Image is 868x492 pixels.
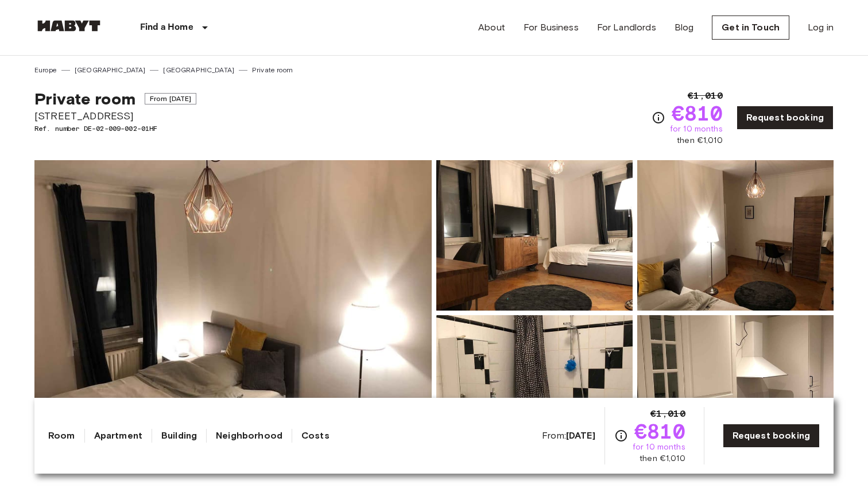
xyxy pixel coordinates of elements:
[614,429,628,443] svg: Check cost overview for full price breakdown. Please note that discounts apply to new joiners onl...
[163,65,234,75] a: [GEOGRAPHIC_DATA]
[140,21,193,34] p: Find a Home
[542,429,595,442] span: From:
[478,21,505,34] a: About
[216,429,282,443] a: Neighborhood
[737,106,834,130] a: Request booking
[34,160,432,466] img: Marketing picture of unit DE-02-009-002-01HF
[34,109,196,123] span: [STREET_ADDRESS]
[566,430,595,441] b: [DATE]
[161,429,197,443] a: Building
[633,441,685,453] span: for 10 months
[48,429,75,443] a: Room
[712,16,789,40] a: Get in Touch
[34,123,196,134] span: Ref. number DE-02-009-002-01HF
[637,315,834,466] img: Picture of unit DE-02-009-002-01HF
[672,103,723,123] span: €810
[34,89,135,109] span: Private room
[640,453,685,464] span: then €1,010
[597,21,656,34] a: For Landlords
[34,65,57,75] a: Europe
[637,160,834,311] img: Picture of unit DE-02-009-002-01HF
[524,21,579,34] a: For Business
[677,135,723,146] span: then €1,010
[808,21,834,34] a: Log in
[652,111,665,125] svg: Check cost overview for full price breakdown. Please note that discounts apply to new joiners onl...
[252,65,293,75] a: Private room
[670,123,723,135] span: for 10 months
[436,315,633,466] img: Picture of unit DE-02-009-002-01HF
[145,93,197,104] span: From [DATE]
[675,21,694,34] a: Blog
[436,160,633,311] img: Picture of unit DE-02-009-002-01HF
[301,429,330,443] a: Costs
[634,421,685,441] span: €810
[94,429,142,443] a: Apartment
[723,424,820,448] a: Request booking
[650,407,685,421] span: €1,010
[688,89,723,103] span: €1,010
[34,20,103,32] img: Habyt
[75,65,146,75] a: [GEOGRAPHIC_DATA]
